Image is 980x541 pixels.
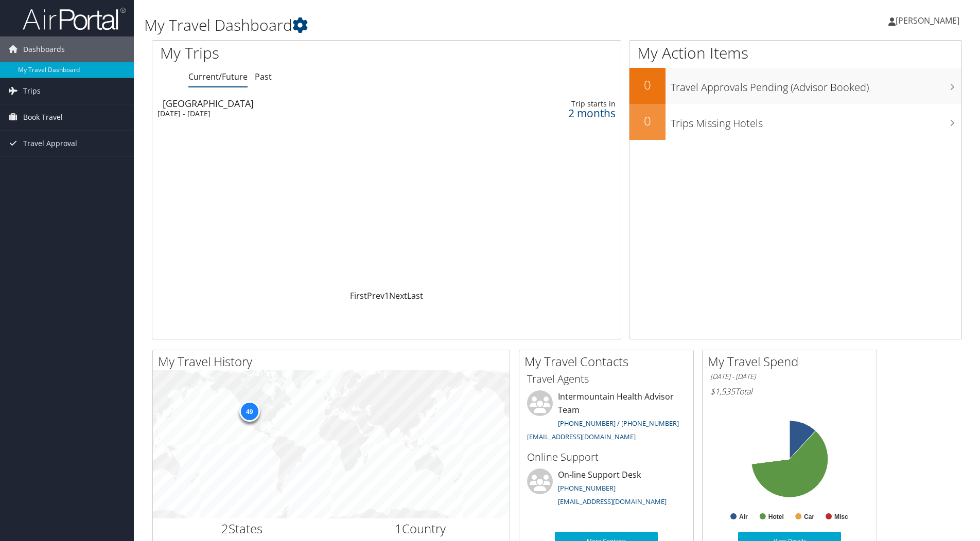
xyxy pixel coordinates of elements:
[367,290,384,301] a: Prev
[255,71,272,82] a: Past
[221,520,229,537] span: 2
[160,42,418,64] h1: My Trips
[739,513,748,520] text: Air
[768,513,784,520] text: Hotel
[23,104,63,130] span: Book Travel
[629,76,666,94] h2: 0
[163,99,443,108] div: [GEOGRAPHIC_DATA]
[558,497,667,506] a: [EMAIL_ADDRESS][DOMAIN_NAME]
[527,432,636,441] a: [EMAIL_ADDRESS][DOMAIN_NAME]
[239,401,259,422] div: 49
[708,353,877,370] h2: My Travel Spend
[395,520,402,537] span: 1
[558,419,679,428] a: [PHONE_NUMBER] / [PHONE_NUMBER]
[710,386,735,397] span: $1,535
[710,372,869,382] h6: [DATE] - [DATE]
[629,68,961,104] a: 0Travel Approvals Pending (Advisor Booked)
[804,513,814,520] text: Car
[158,353,510,370] h2: My Travel History
[524,353,693,370] h2: My Travel Contacts
[384,290,389,301] a: 1
[144,14,694,36] h1: My Travel Dashboard
[522,390,691,445] li: Intermountain Health Advisor Team
[888,5,970,36] a: [PERSON_NAME]
[527,450,686,464] h3: Online Support
[389,290,407,301] a: Next
[896,15,959,26] span: [PERSON_NAME]
[629,112,666,130] h2: 0
[522,468,691,511] li: On-line Support Desk
[671,75,961,95] h3: Travel Approvals Pending (Advisor Booked)
[350,290,367,301] a: First
[23,37,65,62] span: Dashboards
[527,372,686,386] h3: Travel Agents
[629,104,961,140] a: 0Trips Missing Hotels
[558,483,616,493] a: [PHONE_NUMBER]
[23,7,126,31] img: airportal-logo.png
[157,109,438,118] div: [DATE] - [DATE]
[834,513,848,520] text: Misc
[710,386,869,397] h6: Total
[629,42,961,64] h1: My Action Items
[499,99,616,109] div: Trip starts in
[499,109,616,118] div: 2 months
[23,78,41,104] span: Trips
[671,111,961,131] h3: Trips Missing Hotels
[188,71,248,82] a: Current/Future
[23,131,77,156] span: Travel Approval
[407,290,423,301] a: Last
[339,520,502,537] h2: Country
[161,520,324,537] h2: States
